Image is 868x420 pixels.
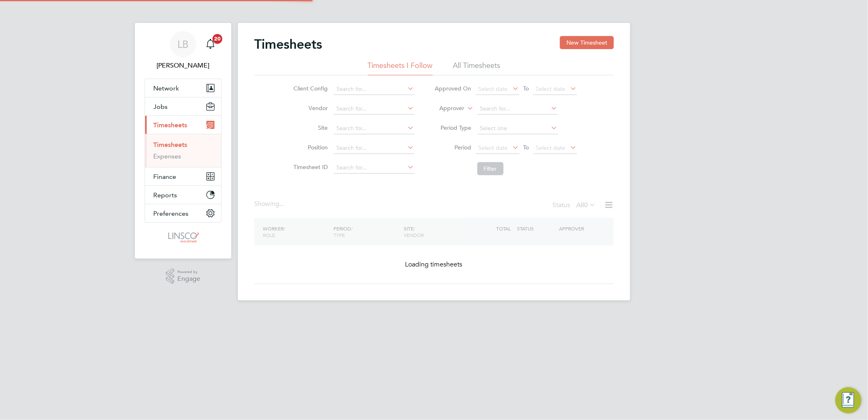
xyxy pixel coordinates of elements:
span: To [521,142,532,153]
input: Search for... [477,103,558,115]
span: Preferences [153,210,188,217]
input: Search for... [334,142,414,154]
span: Select date [479,144,508,151]
li: All Timesheets [453,61,501,75]
input: Search for... [334,123,414,134]
div: Timesheets [145,134,221,167]
span: Select date [536,85,566,93]
div: Status [553,200,597,211]
button: Jobs [145,97,221,115]
input: Select one [477,123,558,134]
span: Jobs [153,103,168,111]
nav: Main navigation [135,23,231,259]
span: 20 [213,34,222,44]
span: ... [280,200,284,208]
button: Finance [145,167,221,185]
button: New Timesheet [560,36,614,49]
a: Go to home page [145,231,221,244]
label: Approver [428,104,465,113]
span: To [521,83,532,94]
label: Period Type [435,124,472,131]
button: Network [145,79,221,97]
a: Powered byEngage [166,269,201,284]
label: All [576,201,596,209]
a: 20 [202,31,219,57]
button: Timesheets [145,116,221,134]
img: linsco-logo-retina.png [166,231,200,244]
span: Lauren Butler [145,61,221,70]
span: Engage [177,275,200,282]
input: Search for... [334,103,414,115]
div: Showing [254,200,286,208]
span: Reports [153,191,177,199]
span: Powered by [177,269,200,275]
a: Timesheets [153,141,187,149]
button: Preferences [145,204,221,222]
input: Search for... [334,84,414,95]
input: Search for... [334,162,414,174]
label: Timesheet ID [291,163,328,171]
span: Select date [479,85,508,93]
button: Filter [477,162,503,175]
a: LB[PERSON_NAME] [145,31,221,70]
label: Vendor [291,104,328,112]
button: Engage Resource Center [835,387,861,413]
label: Site [291,124,328,131]
button: Reports [145,186,221,204]
span: Select date [536,144,566,151]
label: Client Config [291,85,328,92]
a: Expenses [153,152,181,160]
span: 0 [584,201,588,209]
label: Period [435,144,472,151]
h2: Timesheets [254,36,322,52]
span: Timesheets [153,121,187,129]
span: Finance [153,173,176,181]
li: Timesheets I Follow [368,61,433,75]
span: LB [178,39,189,50]
span: Network [153,84,179,92]
label: Approved On [435,85,472,92]
label: Position [291,144,328,151]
